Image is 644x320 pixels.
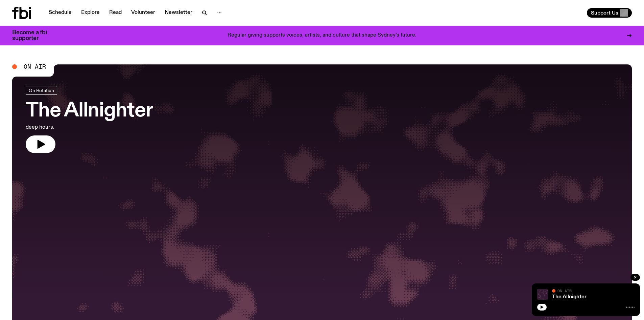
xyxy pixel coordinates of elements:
span: Support Us [591,10,618,16]
a: On Rotation [26,86,57,95]
h3: The Allnighter [26,102,153,121]
a: Schedule [45,8,76,18]
p: deep hours. [26,123,153,131]
a: The Allnighter [552,294,587,300]
span: On Air [24,64,46,70]
span: On Rotation [29,88,54,93]
p: Regular giving supports voices, artists, and culture that shape Sydney’s future. [228,33,416,39]
a: Read [105,8,126,18]
button: Support Us [587,8,632,18]
a: The Allnighterdeep hours. [26,86,153,153]
a: Newsletter [161,8,196,18]
a: Explore [77,8,104,18]
h3: Become a fbi supporter [12,30,55,41]
a: Volunteer [127,8,159,18]
span: On Air [557,289,572,293]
